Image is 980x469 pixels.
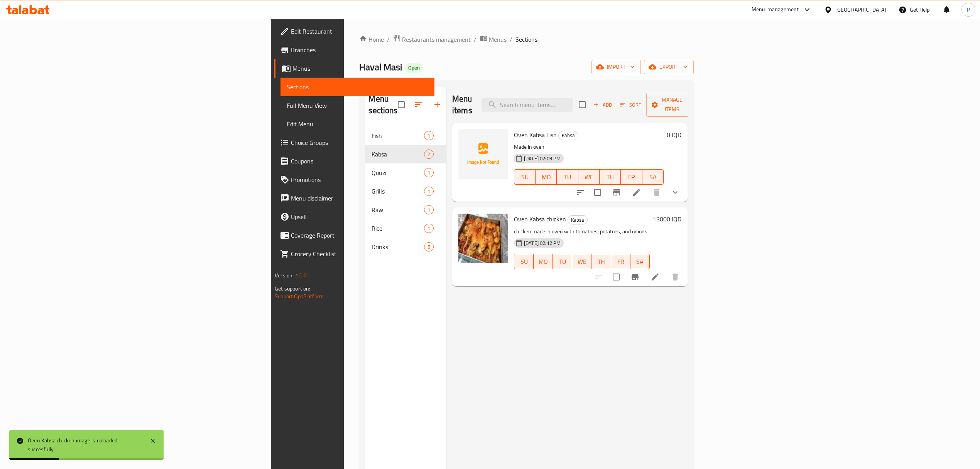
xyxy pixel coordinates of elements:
button: FR [611,254,630,269]
span: Select to update [608,269,624,285]
span: Drinks [372,242,424,251]
a: Choice Groups [274,133,434,152]
span: Branches [291,45,428,54]
button: MO [534,254,553,269]
span: Promotions [291,175,428,184]
span: Grills [372,187,424,196]
span: Choice Groups [291,138,428,147]
span: 1 [424,206,433,214]
button: SA [630,254,650,269]
a: Grocery Checklist [274,245,434,263]
div: Grills1 [365,182,446,201]
button: SU [514,254,534,269]
span: Qouzi [372,168,424,177]
span: Rice [372,224,424,233]
button: Add [590,99,615,111]
li: / [510,35,512,44]
button: WE [572,254,591,269]
span: MO [537,256,550,267]
span: 2 [424,151,433,158]
button: Branch-specific-item [626,268,644,286]
button: SA [642,169,664,185]
span: SU [517,256,531,267]
span: export [650,62,688,72]
div: Kabsa2 [365,145,446,163]
div: items [424,150,434,159]
a: Full Menu View [280,96,434,115]
span: Upsell [291,212,428,221]
a: Edit menu item [632,188,641,197]
nav: Menu sections [365,123,446,259]
span: Kabsa [559,131,578,140]
span: Edit Menu [287,119,428,129]
input: search [482,98,573,112]
a: Branches [274,41,434,59]
li: / [474,35,476,44]
img: Oven Kabsa Fish [458,129,508,179]
span: Get support on: [275,284,310,294]
p: chicken made in oven with tomatoes, potatoes, and onions. [514,227,650,236]
button: TH [591,254,611,269]
span: Add [592,100,613,109]
span: 1 [424,225,433,232]
span: [DATE] 02:09 PM [521,155,564,162]
button: WE [578,169,600,185]
button: Branch-specific-item [607,183,626,202]
span: Oven Kabsa Fish [514,129,557,141]
div: Menu-management [752,5,799,14]
button: TU [553,254,572,269]
div: [GEOGRAPHIC_DATA] [835,5,886,14]
button: MO [536,169,557,185]
span: MO [539,172,554,183]
div: items [424,131,434,140]
a: Sections [280,78,434,96]
button: Add section [428,95,446,114]
span: Fish [372,131,424,140]
span: Menus [292,64,428,73]
span: Add item [590,99,615,111]
div: Fish1 [365,126,446,145]
p: Made in oven [514,142,664,152]
a: Coupons [274,152,434,170]
a: Menu disclaimer [274,189,434,207]
span: Edit Restaurant [291,27,428,36]
span: 1.0.0 [295,270,307,280]
span: Sections [287,82,428,92]
span: Select to update [590,184,606,201]
span: FR [614,256,627,267]
span: Kabsa [568,216,587,224]
span: SU [517,172,532,183]
span: Kabsa [372,150,424,159]
span: Raw [372,205,424,214]
span: Sections [515,35,537,44]
span: Grocery Checklist [291,249,428,258]
span: 1 [424,132,433,139]
span: SA [634,256,647,267]
div: Oven Kabsa chicken image is uploaded succesfully [28,436,142,454]
span: Manage items [652,95,692,114]
a: Edit menu item [651,272,660,282]
span: TU [556,256,569,267]
img: Oven Kabsa chicken [458,214,508,263]
div: Qouzi1 [365,163,446,182]
span: WE [575,256,588,267]
span: Version: [275,270,294,280]
a: Support.OpsPlatform [275,291,324,301]
span: Coupons [291,156,428,166]
button: sort-choices [571,183,590,202]
span: Sort sections [409,95,428,114]
button: delete [666,268,684,286]
span: Oven Kabsa chicken [514,213,566,225]
span: WE [581,172,596,183]
button: SU [514,169,536,185]
button: export [644,60,694,74]
a: Menus [274,59,434,78]
div: items [424,242,434,251]
span: import [598,62,635,72]
button: import [591,60,641,74]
